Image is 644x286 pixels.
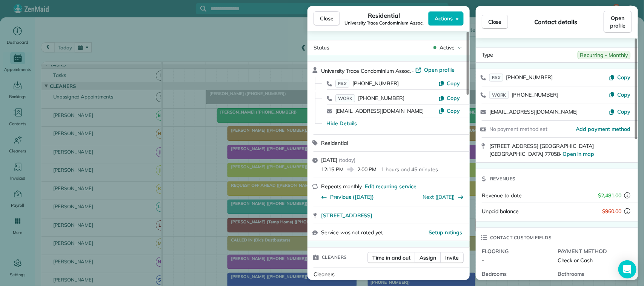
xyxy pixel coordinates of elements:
button: Assign [415,252,441,263]
span: Bathrooms [558,270,627,278]
span: Status [314,44,329,51]
button: Next ([DATE]) [423,193,464,201]
button: Setup ratings [429,229,463,236]
div: Open Intercom Messenger [618,260,636,278]
span: FLOORING [482,248,552,255]
span: Open profile [610,14,626,29]
button: Previous ([DATE]) [321,193,374,201]
span: Residential [368,11,400,20]
span: Assign [420,254,436,261]
span: 12:15 PM [321,166,344,173]
button: Copy [438,94,460,102]
a: WORK[PHONE_NUMBER] [335,94,404,102]
span: [STREET_ADDRESS] [321,212,372,219]
span: Repeats monthly [321,183,362,190]
span: $2,481.00 [598,192,621,199]
a: [STREET_ADDRESS] [321,212,465,219]
span: - [482,257,484,264]
p: 1 hours and 45 minutes [381,166,438,173]
span: Revenue to date [482,192,522,199]
span: Bedrooms [482,270,552,278]
button: Close [314,11,340,26]
span: Copy [447,95,460,101]
span: Unpaid balance [482,208,519,215]
a: [EMAIL_ADDRESS][DOMAIN_NAME] [335,108,424,114]
span: [STREET_ADDRESS] [GEOGRAPHIC_DATA] [GEOGRAPHIC_DATA] 77058 · [489,143,595,157]
span: WORK [489,91,509,99]
a: Add payment method [576,125,630,133]
span: [PHONE_NUMBER] [506,74,553,81]
span: Previous ([DATE]) [330,193,374,201]
span: [PHONE_NUMBER] [352,80,399,87]
span: PAYMENT METHOD [558,248,627,255]
span: Copy [447,108,460,114]
span: [PHONE_NUMBER] [512,91,558,98]
span: Revenues [490,175,516,183]
span: Active [440,44,455,51]
span: Type [482,51,493,59]
a: Open in map [563,151,595,157]
span: Actions [435,15,453,22]
button: Copy [438,80,460,87]
span: 2:00 PM [357,166,377,173]
span: Setup ratings [429,229,463,236]
span: Copy [617,74,630,81]
a: FAX[PHONE_NUMBER] [489,74,553,81]
span: Residential [321,140,348,146]
span: FAX [335,80,349,88]
button: Time in and out [367,252,415,263]
button: Invite [440,252,464,263]
span: No payment method set [489,126,547,132]
button: Copy [438,107,460,115]
span: Cleaners [314,271,335,278]
a: Open profile [415,66,455,74]
button: Copy [609,74,630,81]
span: [DATE] [321,157,337,163]
span: Edit recurring service [365,183,416,190]
span: Copy [617,108,630,115]
span: FAX [489,74,503,81]
span: [PHONE_NUMBER] [358,95,404,101]
span: ( today ) [339,157,355,163]
span: Cleaners [322,254,347,261]
a: Next ([DATE]) [423,194,455,200]
button: Copy [609,91,630,98]
span: Open profile [424,66,455,74]
a: Open profile [604,11,632,33]
span: Contact custom fields [490,234,552,241]
span: WORK [335,94,355,102]
a: [EMAIL_ADDRESS][DOMAIN_NAME] [489,108,578,115]
span: $960.00 [602,208,621,215]
button: Close [482,15,508,29]
button: Copy [609,108,630,115]
span: Contact details [535,17,577,26]
span: Time in and out [372,254,410,261]
span: University Trace Condominium Assoc. [321,68,411,74]
a: WORK[PHONE_NUMBER] [489,91,558,98]
span: Close [488,18,502,26]
span: Copy [447,80,460,87]
span: Invite [445,254,459,261]
button: Hide Details [326,120,357,127]
span: Check or Cash [558,257,593,264]
span: Service was not rated yet [321,229,383,237]
a: FAX[PHONE_NUMBER] [335,80,399,87]
span: University Trace Condominium Assoc. [344,20,424,26]
span: Recurring - Monthly [578,51,630,59]
span: Close [320,15,334,22]
span: · [411,68,415,74]
span: Copy [617,91,630,98]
